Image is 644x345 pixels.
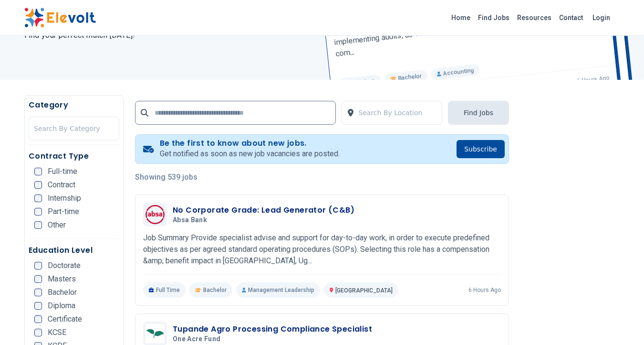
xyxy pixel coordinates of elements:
span: KCSE [48,329,66,336]
h3: Tupande Agro Processing Compliance Specialist [173,323,372,335]
button: Subscribe [457,140,505,158]
a: Absa BankNo Corporate Grade: Lead Generator (C&B)Absa BankJob Summary Provide specialist advise a... [143,203,501,298]
h5: Category [29,99,119,111]
span: Part-time [48,208,79,216]
span: Masters [48,275,76,283]
span: Doctorate [48,262,81,270]
input: Other [34,221,42,229]
input: Masters [34,275,42,283]
p: Get notified as soon as new job vacancies are posted. [160,148,340,160]
span: Internship [48,194,81,202]
h3: No Corporate Grade: Lead Generator (C&B) [173,205,354,216]
input: KCSE [34,329,42,336]
a: Home [447,10,474,25]
p: 6 hours ago [468,286,501,294]
span: Diploma [48,302,75,310]
a: Contact [555,10,587,25]
input: Internship [34,194,42,202]
span: Full-time [48,168,77,175]
input: Certificate [34,315,42,323]
p: Full Time [143,282,186,298]
input: Diploma [34,302,42,310]
p: Job Summary Provide specialist advise and support for day-to-day work, in order to execute predef... [143,232,501,267]
input: Doctorate [34,262,42,270]
img: Elevolt [24,8,96,28]
a: Find Jobs [474,10,513,25]
span: Absa Bank [173,216,207,225]
button: Find Jobs [448,101,509,125]
p: Management Leadership [236,282,320,298]
a: Resources [513,10,555,25]
span: [GEOGRAPHIC_DATA] [335,287,393,294]
img: One Acre Fund [145,324,165,343]
h5: Education Level [29,245,119,256]
span: Certificate [48,315,82,323]
input: Full-time [34,168,42,175]
span: Bachelor [48,289,77,296]
span: Contract [48,181,75,189]
h5: Contract Type [29,151,119,162]
a: Login [587,8,616,27]
p: Showing 539 jobs [135,172,509,183]
span: One Acre Fund [173,335,221,344]
iframe: Chat Widget [596,299,644,345]
input: Contract [34,181,42,189]
h4: Be the first to know about new jobs. [160,139,340,148]
input: Bachelor [34,289,42,296]
span: Other [48,221,66,229]
img: Absa Bank [145,205,165,224]
span: Bachelor [203,286,227,294]
input: Part-time [34,208,42,216]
